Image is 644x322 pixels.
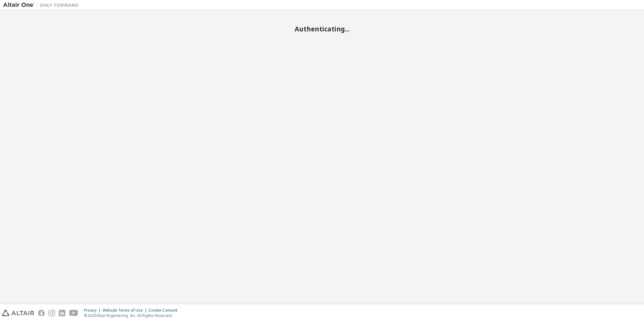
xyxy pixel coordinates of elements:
div: Privacy [84,308,103,313]
img: linkedin.svg [59,310,65,316]
p: © 2025 Altair Engineering, Inc. All Rights Reserved. [84,313,181,318]
img: youtube.svg [69,310,78,316]
img: instagram.svg [48,310,55,316]
div: Website Terms of Use [103,308,149,313]
img: altair_logo.svg [2,310,34,316]
img: facebook.svg [38,310,45,316]
h2: Authenticating... [3,25,641,33]
img: Altair One [3,2,82,8]
div: Cookie Consent [149,308,181,313]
